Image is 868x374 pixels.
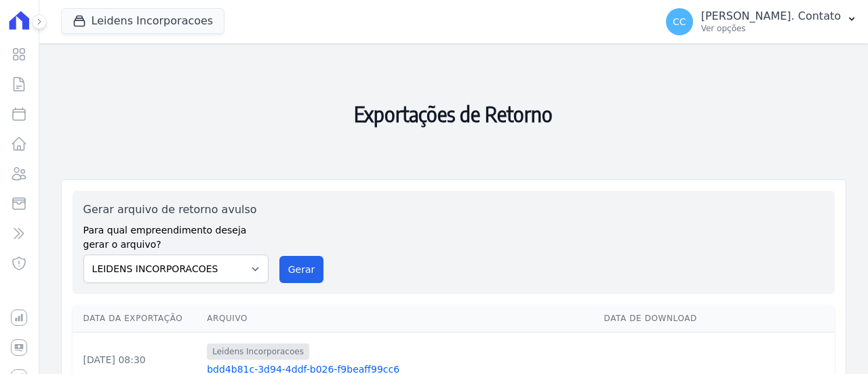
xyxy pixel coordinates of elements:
h2: Exportações de Retorno [61,54,846,174]
th: Data de Download [599,305,715,333]
th: Arquivo [201,305,598,333]
span: CC [673,17,686,26]
button: CC [PERSON_NAME]. Contato Ver opções [655,3,868,41]
p: [PERSON_NAME]. Contato [701,10,841,23]
th: Data da Exportação [73,305,202,333]
span: Leidens Incorporacoes [207,343,309,360]
label: Gerar arquivo de retorno avulso [83,202,269,218]
button: Gerar [279,256,324,283]
button: Leidens Incorporacoes [61,8,225,34]
label: Para qual empreendimento deseja gerar o arquivo? [83,218,269,252]
p: Ver opções [701,23,841,34]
